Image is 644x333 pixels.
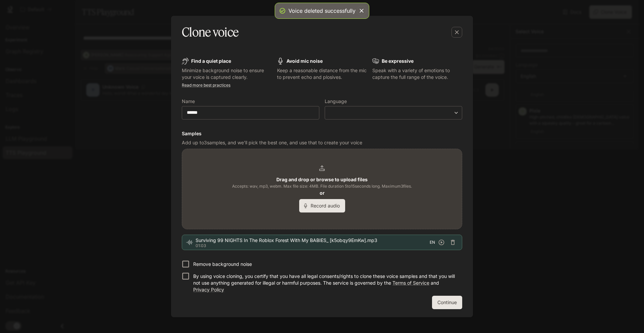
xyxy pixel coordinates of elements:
b: Be expressive [382,58,414,64]
p: By using voice cloning, you certify that you have all legal consents/rights to clone these voice ... [193,273,457,293]
a: Read more best practices [182,83,230,88]
button: Record audio [299,199,345,212]
a: Privacy Policy [193,287,224,292]
p: Keep a reasonable distance from the mic to prevent echo and plosives. [277,67,367,81]
span: EN [430,239,435,246]
b: Drag and drop or browse to upload files [276,177,368,182]
button: Continue [432,296,462,309]
h5: Clone voice [182,24,238,41]
b: Find a quiet place [191,58,231,64]
div: Voice deleted successfully [288,7,356,15]
p: Minimize background noise to ensure your voice is captured clearly. [182,67,272,81]
p: Speak with a variety of emotions to capture the full range of the voice. [372,67,462,81]
p: Name [182,99,195,104]
span: Surviving 99 NIGHTS In The Roblox Forest With My BABIES_ [k5obqy9EmKw].mp3 [196,237,430,244]
p: 01:03 [196,244,430,248]
div: ​ [325,109,462,116]
h6: Samples [182,130,462,137]
b: or [320,190,325,196]
p: Remove background noise [193,261,252,268]
p: Language [325,99,347,104]
b: Avoid mic noise [286,58,323,64]
p: Add up to 3 samples, and we'll pick the best one, and use that to create your voice [182,139,462,146]
a: Terms of Service [392,280,429,286]
span: Accepts: wav, mp3, webm. Max file size: 4MB. File duration 5 to 15 seconds long. Maximum 3 files. [232,183,412,190]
